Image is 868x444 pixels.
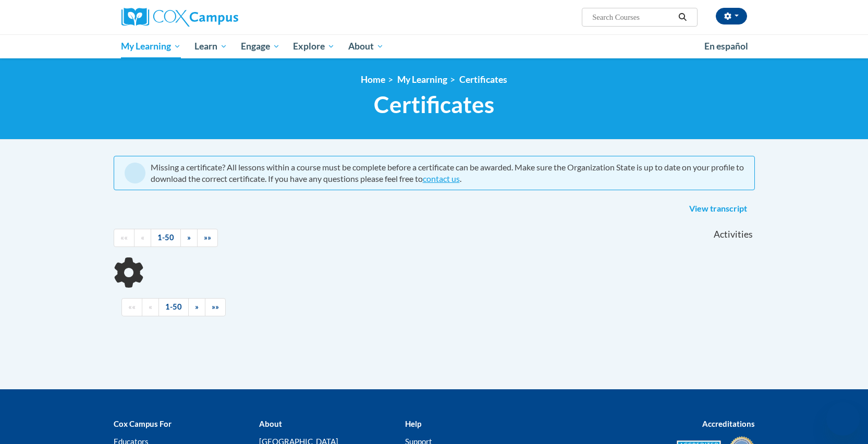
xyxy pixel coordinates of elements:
a: 1-50 [158,298,189,316]
a: Previous [134,229,151,247]
a: Explore [286,34,341,58]
a: Engage [234,34,287,58]
input: Search Courses [591,11,675,23]
span: Learn [194,40,227,53]
button: Search [675,11,690,23]
span: About [348,40,384,53]
span: »» [204,233,211,242]
a: Home [361,74,385,85]
a: View transcript [681,201,755,217]
span: « [149,302,152,311]
span: » [195,302,199,311]
a: contact us [423,174,460,183]
a: Next [188,298,205,316]
button: Account Settings [716,8,747,24]
iframe: Button to launch messaging window [826,402,860,436]
a: Begining [114,229,135,247]
span: «« [128,302,136,311]
a: My Learning [115,34,188,58]
a: Certificates [459,74,507,85]
div: Main menu [106,34,763,58]
div: Missing a certificate? All lessons within a course must be complete before a certificate can be a... [151,162,744,184]
a: Begining [121,298,142,316]
b: Accreditations [702,419,755,428]
a: My Learning [397,74,447,85]
span: My Learning [121,40,181,53]
a: Learn [188,34,234,58]
span: Engage [241,40,280,53]
a: Previous [142,298,159,316]
b: Help [405,419,421,428]
b: Cox Campus For [114,419,172,428]
a: Cox Campus [121,8,320,27]
a: Next [180,229,198,247]
a: 1-50 [151,229,181,247]
a: About [341,34,390,58]
span: »» [212,302,219,311]
span: Activities [714,229,753,240]
img: Cox Campus [121,8,238,27]
span: En español [704,41,748,52]
span: » [187,233,191,242]
a: En español [698,35,755,57]
a: End [197,229,218,247]
b: About [259,419,282,428]
a: End [205,298,226,316]
span: «« [120,233,128,242]
span: Certificates [374,91,494,118]
span: « [141,233,144,242]
span: Explore [293,40,335,53]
